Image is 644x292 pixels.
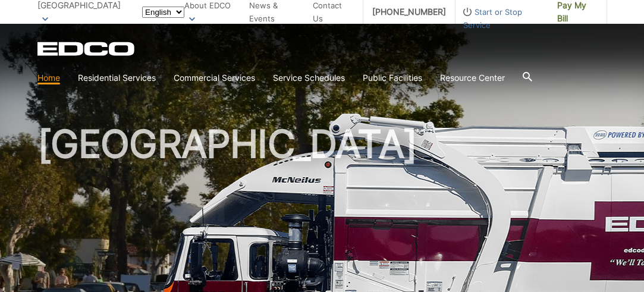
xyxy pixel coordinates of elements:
[440,71,505,84] a: Resource Center
[363,71,422,84] a: Public Facilities
[142,7,184,18] select: Select a language
[174,71,255,84] a: Commercial Services
[78,71,156,84] a: Residential Services
[273,71,345,84] a: Service Schedules
[37,71,60,84] a: Home
[37,42,136,56] a: EDCD logo. Return to the homepage.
